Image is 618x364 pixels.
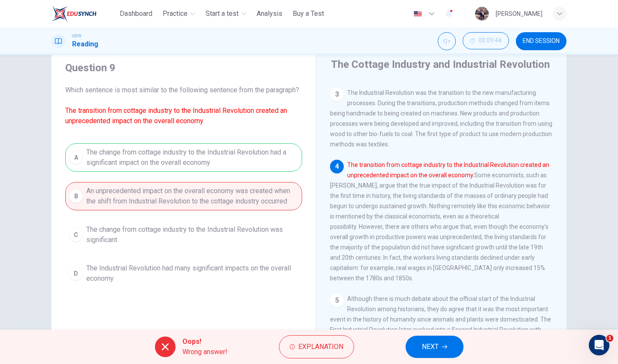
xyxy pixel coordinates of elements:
[347,161,549,179] font: The transition from cottage industry to the Industrial Revolution created an unprecedented impact...
[279,335,354,358] button: Explanation
[438,32,456,50] div: Unmute
[163,9,188,19] span: Practice
[606,335,613,342] span: 1
[116,6,156,21] button: Dashboard
[422,341,439,353] span: NEXT
[330,161,550,282] span: Some economists, such as [PERSON_NAME], argue that the true impact of the Industrial Revolution w...
[330,89,552,148] span: The Industrial Revolution was the transition to the new manufacturing processes. During the trans...
[475,7,489,21] img: Profile picture
[159,6,199,21] button: Practice
[330,295,551,343] span: Although there is much debate about the official start of the Industrial Revolution among histori...
[182,337,227,347] span: Oops!
[496,9,542,19] div: [PERSON_NAME]
[72,33,81,39] span: CEFR
[298,341,343,353] span: Explanation
[479,37,502,44] span: 00:09:44
[51,5,116,22] a: ELTC logo
[406,336,463,358] button: NEXT
[463,32,509,50] div: Hide
[293,9,324,19] span: Buy a Test
[523,38,560,45] span: END SESSION
[331,58,550,71] h4: The Cottage Industry and Industrial Revolution
[330,294,344,307] div: 5
[182,347,227,357] span: Wrong answer!
[589,335,609,355] iframe: Intercom live chat
[412,11,423,17] img: en
[516,32,566,50] button: END SESSION
[65,61,302,75] h4: Question 9
[330,160,344,173] div: 4
[65,106,287,125] font: The transition from cottage industry to the Industrial Revolution created an unprecedented impact...
[206,9,239,19] span: Start a test
[202,6,250,21] button: Start a test
[257,9,282,19] span: Analysis
[289,6,327,21] button: Buy a Test
[120,9,152,19] span: Dashboard
[51,5,97,22] img: ELTC logo
[330,88,344,101] div: 3
[72,39,98,49] h1: Reading
[65,85,302,126] span: Which sentence is most similar to the following sentence from the paragraph?
[463,32,509,49] button: 00:09:44
[253,6,286,21] button: Analysis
